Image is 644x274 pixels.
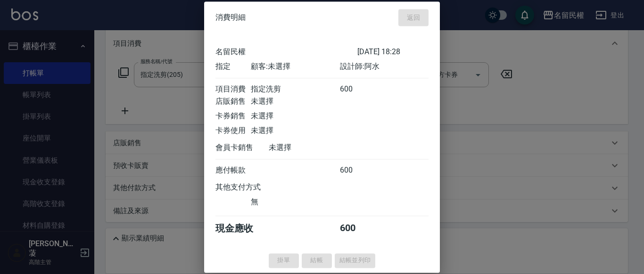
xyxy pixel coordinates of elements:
[215,222,269,235] div: 現金應收
[251,97,339,107] div: 未選擇
[251,111,339,121] div: 未選擇
[340,62,429,72] div: 設計師: 阿水
[251,84,339,94] div: 指定洗剪
[215,84,251,94] div: 項目消費
[215,111,251,121] div: 卡券銷售
[215,13,246,22] span: 消費明細
[357,47,429,57] div: [DATE] 18:28
[215,126,251,136] div: 卡券使用
[251,126,339,136] div: 未選擇
[251,62,339,72] div: 顧客: 未選擇
[215,166,251,175] div: 應付帳款
[215,62,251,72] div: 指定
[340,84,375,94] div: 600
[340,222,375,235] div: 600
[215,183,287,192] div: 其他支付方式
[340,166,375,175] div: 600
[215,47,357,57] div: 名留民權
[215,97,251,107] div: 店販銷售
[251,197,339,207] div: 無
[215,143,269,153] div: 會員卡銷售
[269,143,357,153] div: 未選擇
